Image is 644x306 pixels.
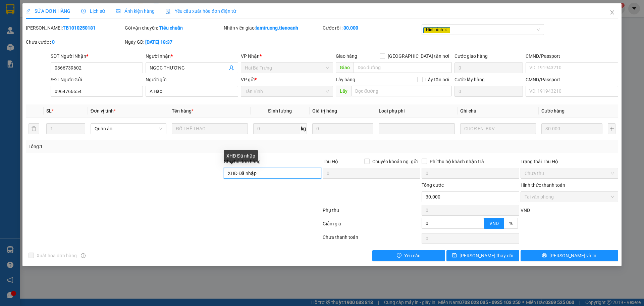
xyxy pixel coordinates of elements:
[300,123,307,134] span: kg
[224,168,321,179] input: Ghi chú đơn hàng
[446,250,519,261] button: save[PERSON_NAME] thay đổi
[454,77,485,82] label: Cước lấy hàng
[370,158,420,165] span: Chuyển khoản ng. gửi
[454,86,523,97] input: Cước lấy hàng
[81,9,86,13] span: clock-circle
[460,123,536,134] input: Ghi Chú
[172,108,194,114] span: Tên hàng
[336,53,357,59] span: Giao hàng
[525,168,614,178] span: Chưa thu
[146,52,238,60] div: Người nhận
[372,250,445,261] button: exclamation-circleYêu cầu
[51,52,143,60] div: SĐT Người Nhận
[26,38,123,46] div: Chưa cước :
[241,53,260,59] span: VP Nhận
[91,108,116,114] span: Đơn vị tính
[423,76,452,83] span: Lấy tận nơi
[521,182,565,188] label: Hình thức thanh toán
[29,123,39,134] button: delete
[385,52,452,60] span: [GEOGRAPHIC_DATA] tận nơi
[95,124,162,134] span: Quần áo
[427,158,487,165] span: Phí thu hộ khách nhận trả
[323,24,420,32] div: Cước rồi :
[159,25,183,31] b: Tiêu chuẩn
[343,25,358,31] b: 30.000
[336,62,354,73] span: Giao
[52,39,55,45] b: 0
[404,252,421,259] span: Yêu cầu
[460,252,513,259] span: [PERSON_NAME] thay đổi
[322,220,421,232] div: Giảm giá
[509,221,513,226] span: %
[521,208,530,213] span: VND
[454,62,523,73] input: Cước giao hàng
[81,253,86,258] span: info-circle
[521,158,618,165] div: Trạng thái Thu Hộ
[323,159,338,164] span: Thu Hộ
[224,24,321,32] div: Nhân viên giao:
[268,108,292,114] span: Định lượng
[458,104,539,118] th: Ghi chú
[608,123,615,134] button: plus
[397,253,401,258] span: exclamation-circle
[145,39,172,45] b: [DATE] 18:37
[322,233,421,245] div: Chưa thanh toán
[224,159,261,164] label: Ghi chú đơn hàng
[541,123,602,134] input: 0
[542,253,547,258] span: printer
[125,38,222,46] div: Ngày GD:
[63,25,96,31] b: TB1010250181
[603,3,622,22] button: Close
[454,53,488,59] label: Cước giao hàng
[354,62,452,73] input: Dọc đường
[46,108,52,114] span: SL
[245,63,329,73] span: Hai Bà Trưng
[51,76,143,83] div: SĐT Người Gửi
[376,104,457,118] th: Loại phụ phí
[165,9,171,14] img: icon
[34,252,79,259] span: Xuất hóa đơn hàng
[81,8,105,14] span: Lịch sử
[312,123,373,134] input: 0
[452,253,457,258] span: save
[541,108,565,114] span: Cước hàng
[224,150,258,162] div: XHĐ Đã nhập
[351,86,452,96] input: Dọc đường
[336,77,355,82] span: Lấy hàng
[29,143,249,150] div: Tổng: 1
[609,10,615,15] span: close
[26,24,123,32] div: [PERSON_NAME]:
[172,123,248,134] input: VD: Bàn, Ghế
[241,76,333,83] div: VP gửi
[116,8,155,14] span: Ảnh kiện hàng
[526,52,618,60] div: CMND/Passport
[423,27,450,33] span: Hình Ảnh
[526,76,618,83] div: CMND/Passport
[26,8,70,14] span: SỬA ĐƠN HÀNG
[525,192,614,202] span: Tại văn phòng
[312,108,337,114] span: Giá trị hàng
[422,182,444,188] span: Tổng cước
[26,9,31,13] span: edit
[146,76,238,83] div: Người gửi
[444,28,447,32] span: close
[229,65,234,71] span: user-add
[322,207,421,218] div: Phụ thu
[165,8,236,14] span: Yêu cầu xuất hóa đơn điện tử
[521,250,618,261] button: printer[PERSON_NAME] và In
[336,86,351,96] span: Lấy
[549,252,596,259] span: [PERSON_NAME] và In
[125,24,222,32] div: Gói vận chuyển:
[245,86,329,96] span: Tân Bình
[116,9,120,13] span: picture
[256,25,298,31] b: lamtruong.tienoanh
[489,221,499,226] span: VND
